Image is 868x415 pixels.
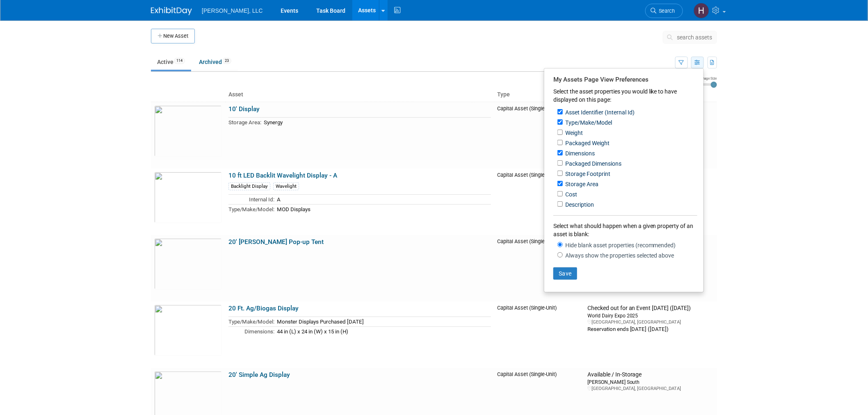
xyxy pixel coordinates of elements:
[587,371,714,379] div: Available / In-Storage
[564,170,610,178] label: Storage Footprint
[228,326,274,336] td: Dimensions:
[587,379,714,385] div: [PERSON_NAME] South
[274,195,491,205] td: A
[494,301,584,368] td: Capital Asset (Single-Unit)
[564,149,595,157] label: Dimensions
[564,119,612,127] label: Type/Make/Model
[677,34,713,41] span: search assets
[151,29,195,43] button: New Asset
[228,105,260,113] a: 10' Display
[694,3,709,18] img: Hannah Mulholland
[663,31,717,44] button: search assets
[494,88,584,102] th: Type
[700,76,717,81] div: Image Size
[553,215,697,260] div: Select what should happen when a given property of an asset is blank:
[564,160,621,168] label: Packaged Dimensions
[553,87,697,106] div: Select the asset properties you would like to have displayed on this page:
[494,235,584,301] td: Capital Asset (Single-Unit)
[151,7,192,15] img: ExhibitDay
[228,172,337,179] a: 10 ft LED Backlit Wavelight Display - A
[645,4,683,18] a: Search
[564,241,676,249] label: Hide blank asset properties (recommended)
[553,73,697,84] div: My Assets Page View Preferences
[274,317,491,327] td: Monster Displays Purchased [DATE]
[274,204,491,214] td: MOD Displays
[277,328,348,335] span: 44 in (L) x 24 in (W) x 15 in (H)
[564,139,610,147] label: Packaged Weight
[222,58,231,64] span: 23
[228,317,274,327] td: Type/Make/Model:
[494,169,584,235] td: Capital Asset (Single-Unit)
[228,305,299,312] a: 20 Ft. Ag/Biogas Display
[587,325,714,333] div: Reservation ends [DATE] ([DATE])
[656,8,675,14] span: Search
[193,54,238,70] a: Archived23
[564,201,594,209] label: Description
[564,129,583,137] label: Weight
[228,182,270,190] div: Backlight Display
[228,238,324,246] a: 20' [PERSON_NAME] Pop-up Tent
[261,118,491,127] td: Synergy
[273,182,299,190] div: Wavelight
[174,58,185,64] span: 114
[564,190,577,198] label: Cost
[587,319,714,325] div: [GEOGRAPHIC_DATA], [GEOGRAPHIC_DATA]
[553,267,577,280] button: Save
[587,312,714,319] div: World Dairy Expo 2025
[587,305,714,312] div: Checked out for an Event [DATE] ([DATE])
[228,119,261,125] span: Storage Area:
[564,108,635,116] label: Asset Identifier (Internal Id)
[202,7,263,14] span: [PERSON_NAME], LLC
[494,102,584,169] td: Capital Asset (Single-Unit)
[564,180,598,188] label: Storage Area
[228,195,274,205] td: Internal Id:
[228,371,290,379] a: 20' Simple Ag Display
[151,54,191,70] a: Active114
[228,204,274,214] td: Type/Make/Model:
[225,88,494,102] th: Asset
[587,385,714,392] div: [GEOGRAPHIC_DATA], [GEOGRAPHIC_DATA]
[564,252,674,259] label: Always show the properties selected above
